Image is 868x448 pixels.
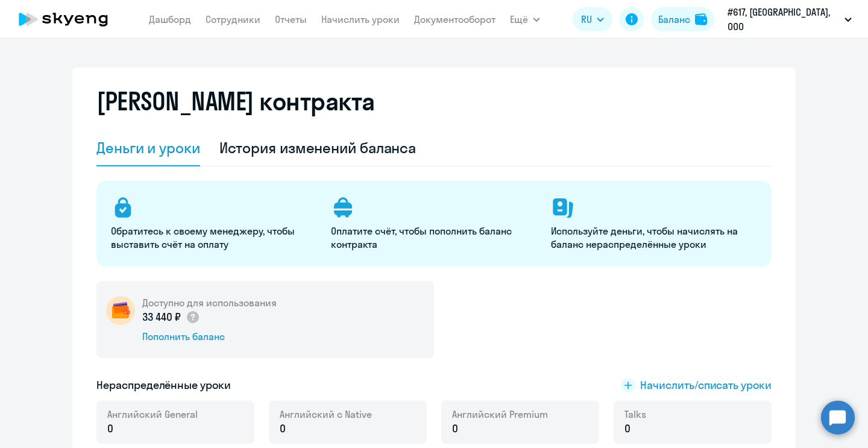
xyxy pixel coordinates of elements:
h5: Нераспределённые уроки [96,377,231,393]
span: Начислить/списать уроки [640,377,772,393]
button: #617, [GEOGRAPHIC_DATA], ООО [722,5,858,34]
a: Начислить уроки [321,13,400,25]
span: Английский General [107,408,198,421]
h2: [PERSON_NAME] контракта [96,87,375,116]
p: Оплатите счёт, чтобы пополнить баланс контракта [331,224,536,251]
button: Ещё [510,7,540,31]
a: Дашборд [149,13,191,25]
span: 0 [452,421,458,437]
span: Английский с Native [280,408,372,421]
div: История изменений баланса [219,138,417,157]
a: Отчеты [275,13,307,25]
img: wallet-circle.png [106,296,135,325]
div: Пополнить баланс [142,330,277,343]
h5: Доступно для использования [142,296,277,309]
p: Используйте деньги, чтобы начислять на баланс нераспределённые уроки [551,224,756,251]
span: RU [581,12,592,27]
div: Баланс [658,12,690,27]
p: Обратитесь к своему менеджеру, чтобы выставить счёт на оплату [111,224,316,251]
span: Talks [624,408,646,421]
p: 33 440 ₽ [142,309,200,325]
button: RU [573,7,612,31]
span: 0 [624,421,631,437]
span: 0 [280,421,286,437]
button: Балансbalance [651,7,714,31]
span: Английский Premium [452,408,548,421]
div: Деньги и уроки [96,138,200,157]
a: Документооборот [414,13,495,25]
img: balance [695,13,707,25]
span: Ещё [510,12,528,27]
a: Сотрудники [206,13,260,25]
span: 0 [107,421,113,437]
p: #617, [GEOGRAPHIC_DATA], ООО [728,5,840,34]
